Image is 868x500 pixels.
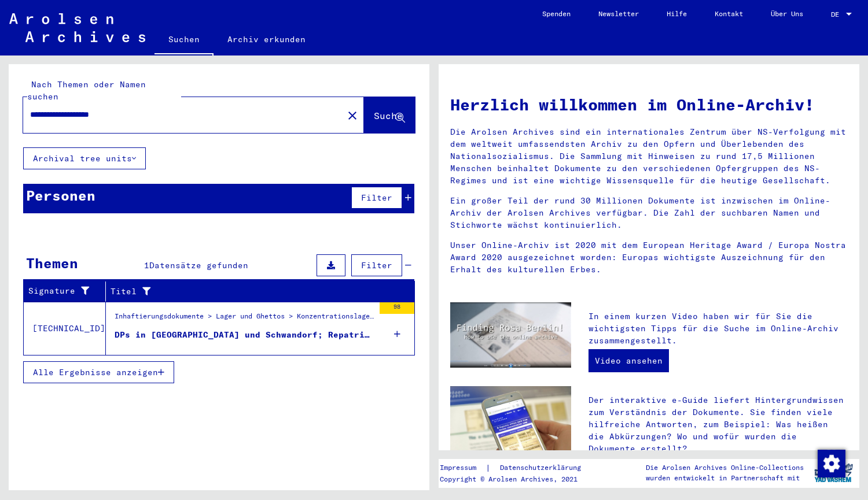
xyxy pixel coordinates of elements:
[817,449,845,477] div: Zustimmung ändern
[440,474,595,484] p: Copyright © Arolsen Archives, 2021
[26,185,95,206] div: Personen
[28,285,91,297] div: Signature
[24,302,106,355] td: [TECHNICAL_ID]
[28,282,105,301] div: Signature
[450,195,848,231] p: Ein großer Teil der rund 30 Millionen Dokumente ist inzwischen im Online-Archiv der Arolsen Archi...
[450,92,848,117] h1: Herzlich willkommen im Online-Archiv!
[450,126,848,187] p: Die Arolsen Archives sind ein internationales Zentrum über NS-Verfolgung mit dem weltweit umfasse...
[450,386,571,467] img: eguide.jpg
[214,25,319,53] a: Archiv erkunden
[589,310,848,347] p: In einem kurzen Video haben wir für Sie die wichtigsten Tipps für die Suche im Online-Archiv zusa...
[589,394,848,455] p: Der interaktive e-Guide liefert Hintergrundwissen zum Verständnis der Dokumente. Sie finden viele...
[361,260,392,271] span: Filter
[111,286,386,298] div: Titel
[364,97,415,133] button: Suche
[589,349,669,372] a: Video ansehen
[155,25,214,55] a: Suchen
[33,367,158,377] span: Alle Ergebnisse anzeigen
[26,253,78,273] div: Themen
[646,462,804,473] p: Die Arolsen Archives Online-Collections
[351,187,402,209] button: Filter
[361,192,392,203] span: Filter
[149,260,248,271] span: Datensätze gefunden
[23,147,146,169] button: Archival tree units
[341,103,364,127] button: Clear
[646,473,804,483] p: wurden entwickelt in Partnerschaft mit
[111,282,400,301] div: Titel
[9,13,145,42] img: Arolsen_neg.svg
[351,254,402,276] button: Filter
[450,239,848,276] p: Unser Online-Archiv ist 2020 mit dem European Heritage Award / Europa Nostra Award 2020 ausgezeic...
[380,302,414,314] div: 98
[345,109,359,123] mat-icon: close
[491,462,595,474] a: Datenschutzerklärung
[812,458,855,487] img: yv_logo.png
[450,302,571,368] img: video.jpg
[440,462,486,474] a: Impressum
[144,260,149,271] span: 1
[27,79,146,102] mat-label: Nach Themen oder Namen suchen
[440,462,595,474] div: |
[115,329,374,341] div: DPs in [GEOGRAPHIC_DATA] und Schwandorf; Repatriierung; Zeugen (ehem. Häftlinge des KL Flossenbür...
[374,110,403,121] span: Suche
[23,361,174,383] button: Alle Ergebnisse anzeigen
[115,311,374,327] div: Inhaftierungsdokumente > Lager und Ghettos > Konzentrationslager [GEOGRAPHIC_DATA] > Listenmateri...
[818,450,845,477] img: Zustimmung ändern
[831,10,844,18] span: DE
